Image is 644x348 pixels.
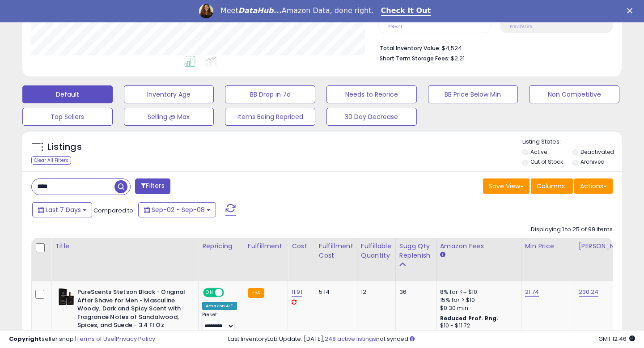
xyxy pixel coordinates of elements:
[76,335,114,343] a: Terms of Use
[204,289,215,297] span: ON
[202,312,237,332] div: Preset:
[529,85,619,103] button: Non Competitive
[574,178,613,194] button: Actions
[440,304,514,312] div: $0.30 min
[326,108,417,126] button: 30 Day Decrease
[46,205,81,214] span: Last 7 Days
[326,85,417,103] button: Needs to Reprice
[395,238,436,281] th: Please note that this number is a calculation based on your required days of coverage and your ve...
[531,178,573,194] button: Columns
[440,251,445,259] small: Amazon Fees.
[77,288,186,332] b: PureScents Stetson Black - Original After Shave for Men - Masculine Woody, Dark and Spicy Scent w...
[388,24,402,29] small: Prev: 41
[627,8,636,13] div: Close
[530,158,563,166] label: Out of Stock
[598,335,635,343] span: 2025-09-16 12:46 GMT
[580,148,614,156] label: Deactivated
[380,44,441,52] b: Total Inventory Value:
[93,206,135,215] span: Compared to:
[525,242,571,251] div: Min Price
[380,42,606,53] li: $4,524
[22,108,113,126] button: Top Sellers
[225,108,315,126] button: Items Being Repriced
[580,158,605,166] label: Archived
[525,288,539,297] a: 21.74
[238,6,282,15] i: DataHub...
[31,156,71,165] div: Clear All Filters
[225,85,315,103] button: BB Drop in 7d
[202,302,237,310] div: Amazon AI *
[124,85,214,103] button: Inventory Age
[116,335,155,343] a: Privacy Policy
[138,202,216,217] button: Sep-02 - Sep-08
[199,4,213,18] img: Profile image for Georgie
[32,202,92,217] button: Last 7 Days
[135,178,170,194] button: Filters
[124,108,214,126] button: Selling @ Max
[152,205,205,214] span: Sep-02 - Sep-08
[223,289,237,297] span: OFF
[451,54,465,63] span: $2.21
[428,85,518,103] button: BB Price Below Min
[55,242,195,251] div: Title
[220,6,374,15] div: Meet Amazon Data, done right.
[510,24,532,29] small: Prev: 19.19%
[440,242,517,251] div: Amazon Fees
[537,182,565,191] span: Columns
[440,314,499,322] b: Reduced Prof. Rng.
[361,288,389,296] div: 12
[440,296,514,304] div: 15% for > $10
[531,225,613,234] div: Displaying 1 to 25 of 99 items
[292,242,311,251] div: Cost
[483,178,530,194] button: Save View
[292,288,302,297] a: 11.91
[228,335,635,344] div: Last InventoryLab Update: [DATE], not synced.
[9,335,42,343] strong: Copyright
[579,242,632,251] div: [PERSON_NAME]
[399,288,429,296] div: 36
[9,335,155,344] div: seller snap | |
[319,288,350,296] div: 5.14
[530,148,547,156] label: Active
[202,242,240,251] div: Repricing
[361,242,392,260] div: Fulfillable Quantity
[47,141,82,153] h5: Listings
[522,138,622,146] p: Listing States:
[248,242,284,251] div: Fulfillment
[399,242,432,260] div: Sugg Qty Replenish
[57,288,75,306] img: 410pcXgIg+L._SL40_.jpg
[325,335,376,343] a: 248 active listings
[579,288,599,297] a: 230.24
[380,55,449,62] b: Short Term Storage Fees:
[440,288,514,296] div: 8% for <= $10
[22,85,113,103] button: Default
[381,6,431,16] a: Check It Out
[319,242,353,260] div: Fulfillment Cost
[248,288,264,298] small: FBA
